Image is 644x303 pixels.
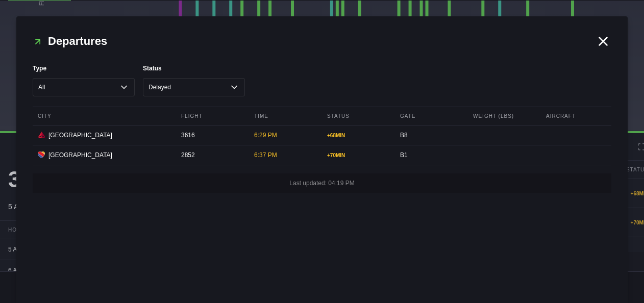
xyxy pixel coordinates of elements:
[254,151,277,159] span: 6:37 PM
[176,107,246,125] div: Flight
[176,125,246,145] div: 3616
[48,131,112,140] span: [GEOGRAPHIC_DATA]
[249,107,319,125] div: Time
[33,64,135,73] label: Type
[48,150,112,160] span: [GEOGRAPHIC_DATA]
[254,132,277,139] span: 6:29 PM
[400,132,408,139] span: B8
[468,107,538,125] div: Weight (lbs)
[33,173,611,193] div: Last updated: 04:19 PM
[33,107,174,125] div: City
[541,107,611,125] div: Aircraft
[176,145,246,165] div: 2852
[400,151,408,159] span: B1
[327,132,387,139] div: + 68 MIN
[327,151,387,159] div: + 70 MIN
[395,107,465,125] div: Gate
[322,107,392,125] div: Status
[143,64,245,73] label: Status
[33,33,595,49] h2: Departures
